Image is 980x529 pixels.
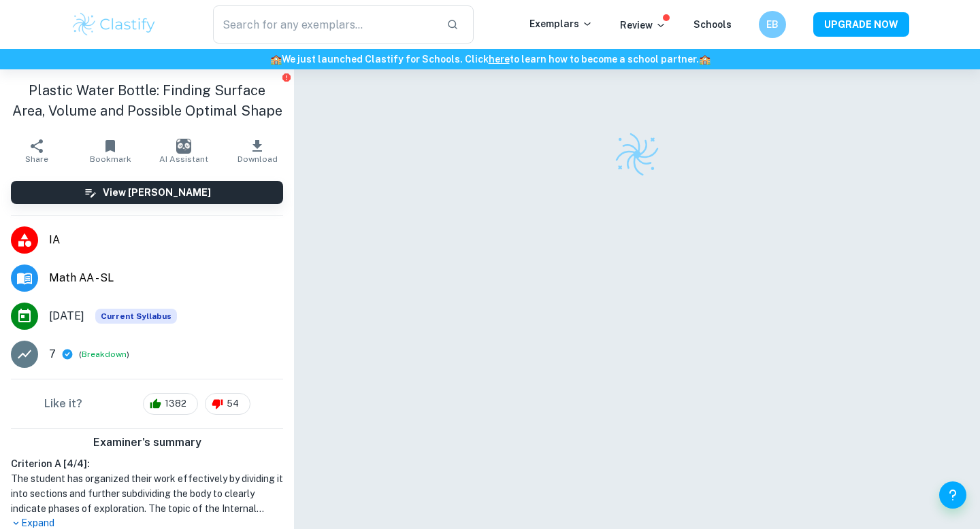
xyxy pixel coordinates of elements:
[159,154,208,164] span: AI Assistant
[939,481,966,509] button: Help and Feedback
[49,270,283,286] span: Math AA - SL
[620,18,666,33] p: Review
[95,309,177,324] div: This exemplar is based on the current syllabus. Feel free to refer to it for inspiration/ideas wh...
[11,471,283,516] h1: The student has organized their work effectively by dividing it into sections and further subdivi...
[82,348,127,360] button: Breakdown
[103,185,211,200] h6: View [PERSON_NAME]
[49,346,56,362] p: 7
[3,52,977,67] h6: We just launched Clastify for Schools. Click to learn how to become a school partner.
[529,16,593,31] p: Exemplars
[281,72,291,82] button: Report issue
[143,393,198,415] div: 1382
[813,12,909,37] button: UPGRADE NOW
[176,139,191,154] img: AI Assistant
[613,131,661,178] img: Clastify logo
[79,348,129,361] span: ( )
[489,54,510,65] a: here
[25,154,48,164] span: Share
[693,19,732,30] a: Schools
[205,393,250,415] div: 54
[11,181,283,204] button: View [PERSON_NAME]
[44,396,82,412] h6: Like it?
[213,5,436,44] input: Search for any exemplars...
[5,434,289,451] h6: Examiner's summary
[95,309,177,324] span: Current Syllabus
[11,80,283,121] h1: Plastic Water Bottle: Finding Surface Area, Volume and Possible Optimal Shape
[11,456,283,471] h6: Criterion A [ 4 / 4 ]:
[49,232,283,248] span: IA
[220,132,294,170] button: Download
[765,17,781,32] h6: EB
[699,54,710,65] span: 🏫
[71,11,157,38] img: Clastify logo
[90,154,131,164] span: Bookmark
[238,154,278,164] span: Download
[147,132,220,170] button: AI Assistant
[759,11,786,38] button: EB
[157,397,194,411] span: 1382
[270,54,282,65] span: 🏫
[73,132,147,170] button: Bookmark
[49,308,84,324] span: [DATE]
[219,397,246,411] span: 54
